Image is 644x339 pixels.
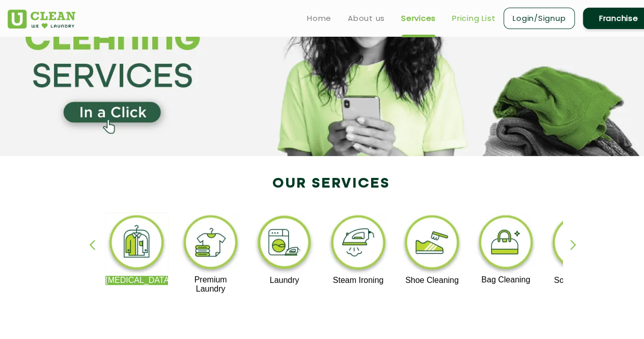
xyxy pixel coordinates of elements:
a: Services [401,12,436,24]
a: About us [348,12,385,24]
img: dry_cleaning_11zon.webp [105,213,168,276]
p: Premium Laundry [179,275,242,294]
p: Sofa Cleaning [548,276,611,285]
img: shoe_cleaning_11zon.webp [401,213,463,276]
img: laundry_cleaning_11zon.webp [253,213,316,276]
a: Pricing List [452,12,495,24]
p: Laundry [253,276,316,285]
img: sofa_cleaning_11zon.webp [548,213,611,276]
img: steam_ironing_11zon.webp [327,213,389,276]
p: Steam Ironing [327,276,389,285]
img: UClean Laundry and Dry Cleaning [8,10,75,29]
a: Home [307,12,331,24]
p: [MEDICAL_DATA] [105,276,168,285]
p: Bag Cleaning [474,275,537,284]
p: Shoe Cleaning [401,276,463,285]
img: premium_laundry_cleaning_11zon.webp [179,213,242,275]
img: bag_cleaning_11zon.webp [474,213,537,275]
a: Login/Signup [503,8,575,29]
